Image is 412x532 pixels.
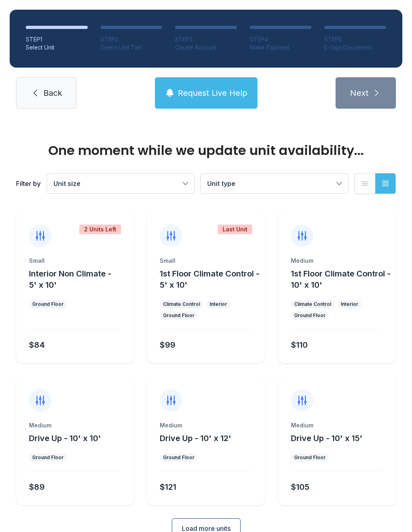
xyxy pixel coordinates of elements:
div: $99 [160,339,175,351]
div: Ground Floor [163,312,194,319]
span: Back [43,87,62,99]
div: 2 Units Left [79,225,121,234]
div: Ground Floor [32,454,64,461]
button: Unit type [201,174,348,193]
span: 1st Floor Climate Control - 5' x 10' [160,269,260,290]
div: Select Unit [26,43,88,52]
div: Climate Control [163,301,200,307]
div: $121 [160,481,176,493]
div: Interior [341,301,358,307]
button: Unit size [47,174,194,193]
div: Filter by [16,179,41,188]
button: Drive Up - 10' x 10' [29,433,101,444]
span: Next [350,87,369,99]
div: One moment while we update unit availability... [16,144,396,157]
div: STEP 4 [250,35,312,43]
button: Drive Up - 10' x 15' [291,433,363,444]
div: Make Payment [250,43,312,52]
div: Interior [210,301,227,307]
button: 1st Floor Climate Control - 10' x 10' [291,268,393,291]
button: 1st Floor Climate Control - 5' x 10' [160,268,262,291]
div: Ground Floor [294,312,325,319]
div: Medium [291,257,383,265]
div: $110 [291,339,308,351]
div: Medium [291,421,383,429]
div: Select Unit Tier [101,43,163,52]
div: Ground Floor [294,454,325,461]
span: Interior Non Climate - 5' x 10' [29,269,111,290]
div: Ground Floor [32,301,64,307]
span: Drive Up - 10' x 15' [291,433,363,443]
span: Drive Up - 10' x 10' [29,433,101,443]
div: Small [29,257,121,265]
div: $84 [29,339,45,351]
div: Ground Floor [163,454,194,461]
button: Interior Non Climate - 5' x 10' [29,268,131,291]
div: Create Account [175,43,237,52]
span: Drive Up - 10' x 12' [160,433,231,443]
div: $89 [29,481,45,493]
div: Medium [160,421,252,429]
div: STEP 1 [26,35,88,43]
div: Small [160,257,252,265]
span: 1st Floor Climate Control - 10' x 10' [291,269,391,290]
span: Unit type [207,179,235,188]
div: Last Unit [218,225,252,234]
div: E-Sign Documents [324,43,386,52]
span: Unit size [54,179,80,188]
button: Drive Up - 10' x 12' [160,433,231,444]
div: STEP 3 [175,35,237,43]
div: $105 [291,481,309,493]
div: Medium [29,421,121,429]
div: STEP 5 [324,35,386,43]
div: STEP 2 [101,35,163,43]
div: Climate Control [294,301,331,307]
span: Request Live Help [178,87,247,99]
